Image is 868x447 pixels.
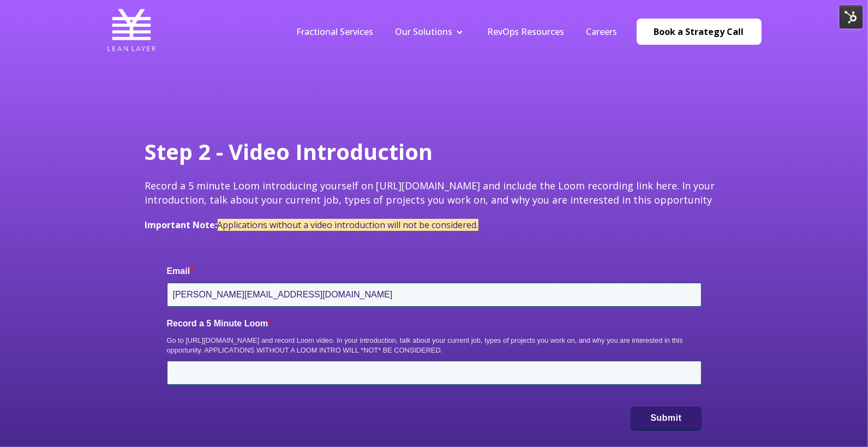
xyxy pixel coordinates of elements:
[297,26,374,38] a: Fractional Services
[145,136,433,166] span: Step 2 - Video Introduction
[840,5,863,28] img: HubSpot Tools Menu Toggle
[631,407,701,430] button: Submit
[167,266,190,276] span: Email
[145,219,218,231] span: Important Note:
[396,26,453,38] a: Our Solutions
[167,336,702,355] div: Go to [URL][DOMAIN_NAME] and record Loom video. In your introduction, talk about your current job...
[167,319,268,328] span: Record a 5 Minute Loom
[637,19,762,45] a: Book a Strategy Call
[586,26,618,38] a: Careers
[145,179,715,206] span: Record a 5 minute Loom introducing yourself on [URL][DOMAIN_NAME] and include the Loom recording ...
[107,5,156,55] img: Lean Layer Logo
[286,26,628,38] div: Navigation Menu
[488,26,565,38] a: RevOps Resources
[218,219,478,231] span: Applications without a video introduction will not be considered.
